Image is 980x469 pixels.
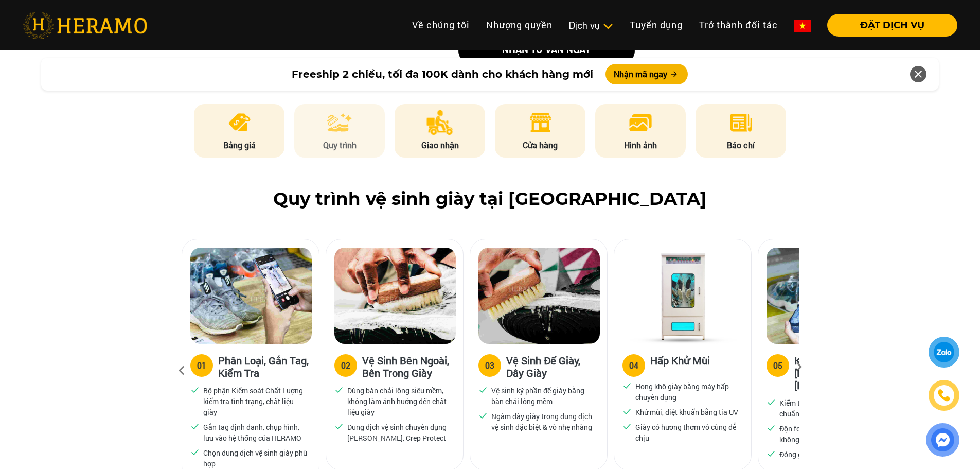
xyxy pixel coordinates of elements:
[190,248,312,344] img: Heramo quy trinh ve sinh giay phan loai gan tag kiem tra
[197,359,206,372] div: 01
[506,354,599,379] h3: Vệ Sinh Đế Giày, Dây Giày
[347,385,451,418] p: Dùng bàn chải lông siêu mềm, không làm ảnh hưởng đến chất liệu giày
[334,385,344,394] img: checked.svg
[362,354,455,379] h3: Vệ Sinh Bên Ngoài, Bên Trong Giày
[190,447,200,457] img: checked.svg
[341,359,350,372] div: 02
[194,139,284,151] p: Bảng giá
[478,411,488,420] img: checked.svg
[622,248,744,344] img: Heramo quy trinh ve sinh hap khu mui giay bang may hap uv
[478,385,488,394] img: checked.svg
[767,449,776,458] img: checked.svg
[478,248,600,344] img: Heramo quy trinh ve sinh de giay day giay
[773,359,782,372] div: 05
[794,20,811,32] img: vn-flag.png
[294,139,385,151] p: Quy trình
[334,248,456,344] img: Heramo quy trinh ve sinh giay ben ngoai ben trong
[605,64,688,84] button: Nhận mã ngay
[458,37,635,65] button: nhận tư vấn ngay
[491,385,595,407] p: Vệ sinh kỹ phần đế giày bằng bàn chải lông mềm
[794,354,887,391] h3: Kiểm Tra Chất [PERSON_NAME] & [PERSON_NAME]
[779,423,883,445] p: Độn foam để giữ form giày không biến dạng
[491,411,595,432] p: Ngâm dây giày trong dung dịch vệ sinh đặc biệt & vò nhẹ nhàng
[426,110,453,135] img: delivery.png
[23,188,957,210] h2: Quy trình vệ sinh giày tại [GEOGRAPHIC_DATA]
[569,19,613,32] div: Dịch vụ
[691,14,786,36] a: Trở thành đối tác
[635,422,739,443] p: Giày có hương thơm vô cùng dễ chịu
[779,397,883,419] p: Kiểm tra chất lượng xử lý đạt chuẩn
[190,422,200,431] img: checked.svg
[528,110,553,135] img: store.png
[347,422,451,443] p: Dung dịch vệ sinh chuyên dụng [PERSON_NAME], Crep Protect
[930,381,958,409] a: phone-icon
[404,14,478,36] a: Về chúng tôi
[203,422,307,443] p: Gắn tag định danh, chụp hình, lưu vào hệ thống của HERAMO
[190,385,200,394] img: checked.svg
[485,359,494,372] div: 03
[203,385,307,418] p: Bộ phận Kiểm soát Chất Lượng kiểm tra tình trạng, chất liệu giày
[827,14,957,37] button: ĐẶT DỊCH VỤ
[478,14,561,36] a: Nhượng quyền
[23,12,147,39] img: heramo-logo.png
[635,407,738,418] p: Khử mùi, diệt khuẩn bằng tia UV
[767,248,888,344] img: Heramo quy trinh ve sinh kiem tra chat luong dong goi
[622,422,632,431] img: checked.svg
[628,110,653,135] img: image.png
[495,139,585,151] p: Cửa hàng
[622,381,632,390] img: checked.svg
[227,110,252,135] img: pricing.png
[767,397,776,407] img: checked.svg
[621,14,691,36] a: Tuyển dụng
[327,110,352,135] img: process.png
[334,422,344,431] img: checked.svg
[595,139,686,151] p: Hình ảnh
[779,449,883,460] p: Đóng gói & giao đến khách hàng
[650,354,710,375] h3: Hấp Khử Mùi
[292,66,593,82] span: Freeship 2 chiều, tối đa 100K dành cho khách hàng mới
[602,21,613,31] img: subToggleIcon
[696,139,786,151] p: Báo chí
[819,21,957,30] a: ĐẶT DỊCH VỤ
[629,359,638,372] div: 04
[728,110,754,135] img: news.png
[203,447,307,469] p: Chọn dung dịch vệ sinh giày phù hợp
[767,423,776,432] img: checked.svg
[635,381,739,403] p: Hong khô giày bằng máy hấp chuyên dụng
[938,390,950,401] img: phone-icon
[622,407,632,416] img: checked.svg
[395,139,485,151] p: Giao nhận
[218,354,311,379] h3: Phân Loại, Gắn Tag, Kiểm Tra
